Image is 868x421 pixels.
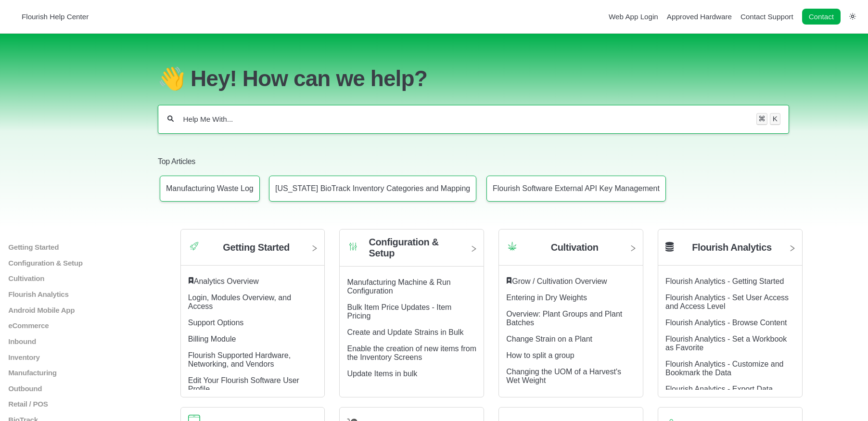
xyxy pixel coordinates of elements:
[665,335,787,352] a: Flourish Analytics - Set a Workbook as Favorite article
[194,277,259,285] a: Analytics Overview article
[158,65,789,91] h1: 👋 Hey! How can we help?
[665,360,783,377] a: Flourish Analytics - Customize and Bookmark the Data article
[347,303,451,320] a: Bulk Item Price Updates - Item Pricing article
[347,344,476,361] a: Enable the creation of new items from the Inventory Screens article
[188,335,236,343] a: Billing Module article
[486,176,666,202] a: Article: Flourish Software External API Key Management
[7,259,149,267] a: Configuration & Setup
[347,241,359,253] img: Category icon
[188,277,318,286] div: ​
[7,306,149,314] a: Android Mobile App
[506,240,518,252] img: Category icon
[506,351,574,359] a: How to split a group article
[609,13,658,21] a: Web App Login navigation item
[658,237,802,266] a: Flourish Analytics
[7,321,149,330] a: eCommerce
[7,353,149,361] a: Inventory
[369,237,462,259] h2: Configuration & Setup
[506,335,592,343] a: Change Strain on a Plant article
[506,277,512,284] svg: Featured
[347,328,463,336] a: Create and Update Strains in Bulk article
[269,176,476,202] a: Article: New York BioTrack Inventory Categories and Mapping
[512,277,607,285] a: Grow / Cultivation Overview article
[7,274,149,282] a: Cultivation
[802,9,841,25] a: Contact
[800,10,843,24] li: Contact desktop
[665,385,773,393] a: Flourish Analytics - Export Data article
[12,10,17,23] img: Flourish Help Center Logo
[340,237,484,267] a: Category icon Configuration & Setup
[12,10,89,23] a: Flourish Help Center
[347,370,417,378] a: Update Items in bulk article
[551,242,599,253] h2: Cultivation
[7,384,149,393] a: Outbound
[665,277,784,285] a: Flourish Analytics - Getting Started article
[756,113,767,125] kbd: ⌘
[182,115,748,124] input: Help Me With...
[493,184,660,193] p: Flourish Software External API Key Management
[158,156,789,167] h2: Top Articles
[506,310,622,327] a: Overview: Plant Groups and Plant Batches article
[166,184,254,193] p: Manufacturing Waste Log
[223,242,289,253] h2: Getting Started
[740,13,793,21] a: Contact Support navigation item
[665,319,787,327] a: Flourish Analytics - Browse Content article
[499,237,643,266] a: Category icon Cultivation
[188,351,291,368] a: Flourish Supported Hardware, Networking, and Vendors article
[692,242,771,253] h2: Flourish Analytics
[770,113,780,125] kbd: K
[275,184,470,193] p: [US_STATE] BioTrack Inventory Categories and Mapping
[188,293,291,310] a: Login, Modules Overview, and Access article
[188,319,244,327] a: Support Options article
[7,337,149,345] a: Inbound
[7,243,149,251] a: Getting Started
[756,113,780,125] div: Keyboard shortcut for search
[7,400,149,408] a: Retail / POS
[158,142,789,210] section: Top Articles
[7,369,149,377] a: Manufacturing
[506,277,636,286] div: ​
[188,277,194,284] svg: Featured
[667,13,732,21] a: Approved Hardware navigation item
[188,376,299,393] a: Edit Your Flourish Software User Profile article
[181,237,325,266] a: Category icon Getting Started
[160,176,260,202] a: Article: Manufacturing Waste Log
[506,293,587,302] a: Entering in Dry Weights article
[22,13,89,21] span: Flourish Help Center
[849,12,856,20] a: Switch dark mode setting
[188,240,200,252] img: Category icon
[665,293,789,310] a: Flourish Analytics - Set User Access and Access Level article
[7,290,149,298] a: Flourish Analytics
[506,368,621,384] a: Changing the UOM of a Harvest's Wet Weight article
[347,278,450,295] a: Manufacturing Machine & Run Configuration article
